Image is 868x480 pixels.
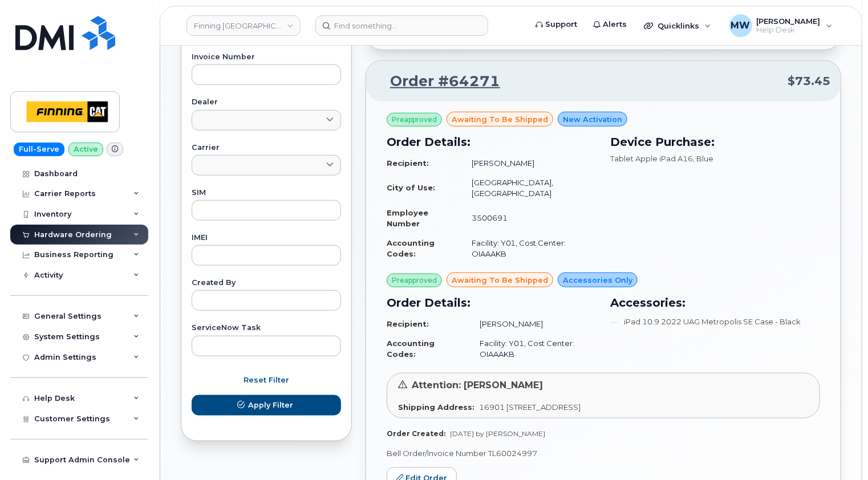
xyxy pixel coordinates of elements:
[387,448,820,459] p: Bell Order/Invoice Number TL60024997
[731,19,751,32] span: MW
[387,133,597,150] h3: Order Details:
[192,324,341,332] label: ServiceNow Task
[658,21,699,30] span: Quicklinks
[469,333,597,364] td: Facility: Y01, Cost Center: OIAAAKB
[192,395,341,416] button: Apply Filter
[452,114,548,125] span: awaiting to be shipped
[461,233,597,263] td: Facility: Y01, Cost Center: OIAAAKB
[610,154,693,163] span: Tablet Apple iPad A16
[315,15,488,36] input: Find something...
[398,402,474,412] strong: Shipping Address:
[244,375,289,385] span: Reset Filter
[192,370,341,390] button: Reset Filter
[376,71,500,92] a: Order #64271
[610,316,820,327] li: iPad 10.9 2022 UAG Metropolis SE Case - Black
[757,26,821,35] span: Help Desk
[387,319,429,328] strong: Recipient:
[469,314,597,334] td: [PERSON_NAME]
[563,275,632,286] span: Accessories Only
[585,13,635,36] a: Alerts
[636,14,719,37] div: Quicklinks
[387,208,428,228] strong: Employee Number
[693,154,713,163] span: , Blue
[192,189,341,197] label: SIM
[461,173,597,203] td: [GEOGRAPHIC_DATA], [GEOGRAPHIC_DATA]
[461,153,597,173] td: [PERSON_NAME]
[387,429,445,438] strong: Order Created:
[392,275,437,286] span: Preapproved
[186,15,301,36] a: Finning Canada
[461,203,597,233] td: 3500691
[387,294,597,311] h3: Order Details:
[563,114,622,125] span: New Activation
[610,294,820,311] h3: Accessories:
[387,183,435,192] strong: City of Use:
[721,14,841,37] div: Matthew Walshe
[248,400,293,410] span: Apply Filter
[545,19,577,30] span: Support
[192,54,341,61] label: Invoice Number
[603,19,627,30] span: Alerts
[387,238,435,258] strong: Accounting Codes:
[412,380,543,390] span: Attention: [PERSON_NAME]
[450,429,545,438] span: [DATE] by [PERSON_NAME]
[192,99,341,106] label: Dealer
[192,144,341,152] label: Carrier
[387,158,429,168] strong: Recipient:
[788,73,830,90] span: $73.45
[192,279,341,287] label: Created By
[610,133,820,150] h3: Device Purchase:
[392,115,437,125] span: Preapproved
[452,275,548,286] span: awaiting to be shipped
[387,339,435,359] strong: Accounting Codes:
[528,13,585,36] a: Support
[192,234,341,242] label: IMEI
[757,17,821,26] span: [PERSON_NAME]
[479,402,581,412] span: 16901 [STREET_ADDRESS]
